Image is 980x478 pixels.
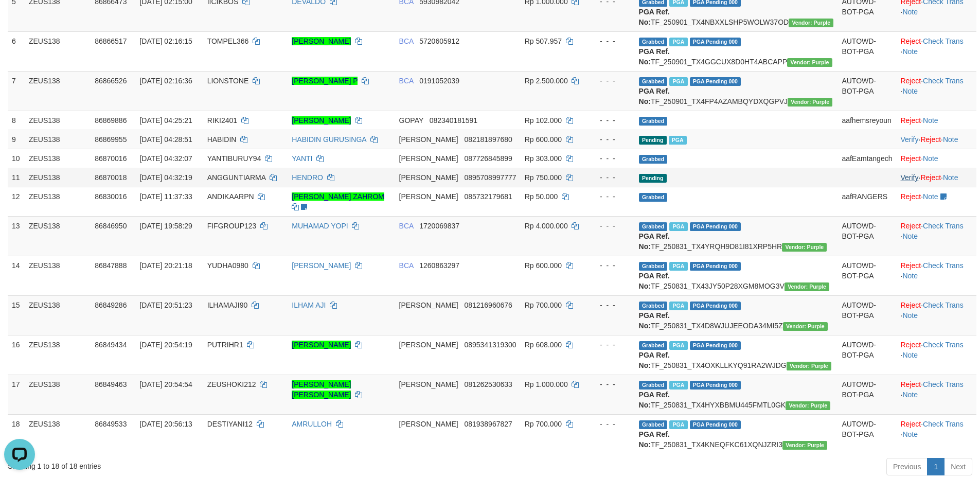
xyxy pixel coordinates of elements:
[944,458,972,475] a: Next
[8,295,25,335] td: 15
[896,375,976,414] td: · ·
[399,173,458,182] span: [PERSON_NAME]
[639,381,668,390] span: Grabbed
[207,301,248,309] span: ILHAMAJI90
[785,282,829,291] span: Vendor URL: https://trx4.1velocity.biz
[838,111,896,130] td: aafhemsreyoun
[139,341,192,349] span: [DATE] 20:54:19
[635,295,838,335] td: TF_250831_TX4D8WJUJEEODA34MI5Z
[923,420,964,428] a: Check Trans
[590,76,631,86] div: - - -
[590,153,631,164] div: - - -
[292,261,351,270] a: [PERSON_NAME]
[590,340,631,350] div: - - -
[690,222,741,231] span: PGA Pending
[292,420,332,428] a: AMRULLOH
[207,380,256,388] span: ZEUSHOKI212
[896,187,976,216] td: ·
[8,457,401,471] div: Showing 1 to 18 of 18 entries
[923,37,964,45] a: Check Trans
[923,154,938,163] a: Note
[923,222,964,230] a: Check Trans
[900,192,921,201] a: Reject
[207,261,248,270] span: YUDHA0980
[787,58,832,67] span: Vendor URL: https://trx4.1velocity.biz
[139,380,192,388] span: [DATE] 20:54:54
[95,135,127,144] span: 86869955
[639,302,668,310] span: Grabbed
[8,149,25,168] td: 10
[95,116,127,125] span: 86869886
[25,216,91,256] td: ZEUS138
[464,173,516,182] span: Copy 0895708997777 to clipboard
[923,261,964,270] a: Check Trans
[782,441,827,450] span: Vendor URL: https://trx4.1velocity.biz
[669,38,687,46] span: Marked by aafpengsreynich
[292,341,351,349] a: [PERSON_NAME]
[900,380,921,388] a: Reject
[95,261,127,270] span: 86847888
[464,380,512,388] span: Copy 081262530633 to clipboard
[95,173,127,182] span: 86870018
[419,222,459,230] span: Copy 1720069837 to clipboard
[639,47,670,66] b: PGA Ref. No:
[639,136,667,145] span: Pending
[8,414,25,454] td: 18
[464,420,512,428] span: Copy 081938967827 to clipboard
[902,232,918,240] a: Note
[639,420,668,429] span: Grabbed
[902,430,918,438] a: Note
[419,37,459,45] span: Copy 5720605912 to clipboard
[590,134,631,145] div: - - -
[25,187,91,216] td: ZEUS138
[639,8,670,26] b: PGA Ref. No:
[399,261,414,270] span: BCA
[399,154,458,163] span: [PERSON_NAME]
[902,8,918,16] a: Note
[690,262,741,271] span: PGA Pending
[464,301,512,309] span: Copy 081216960676 to clipboard
[525,173,562,182] span: Rp 750.000
[590,36,631,46] div: - - -
[139,77,192,85] span: [DATE] 02:16:36
[900,116,921,125] a: Reject
[139,116,192,125] span: [DATE] 04:25:21
[635,414,838,454] td: TF_250831_TX4KNEQFKC61XQNJZRI3
[669,302,687,310] span: Marked by aafRornrotha
[399,116,423,125] span: GOPAY
[920,135,941,144] a: Reject
[639,311,670,330] b: PGA Ref. No:
[639,341,668,350] span: Grabbed
[923,380,964,388] a: Check Trans
[207,154,261,163] span: YANTIBURUY94
[525,154,562,163] span: Rp 303.000
[838,187,896,216] td: aafRANGERS
[139,154,192,163] span: [DATE] 04:32:07
[900,135,918,144] a: Verify
[838,375,896,414] td: AUTOWD-BOT-PGA
[669,136,687,145] span: Marked by aaftrukkakada
[896,256,976,295] td: · ·
[8,168,25,187] td: 11
[139,192,192,201] span: [DATE] 11:37:33
[639,222,668,231] span: Grabbed
[464,154,512,163] span: Copy 087726845899 to clipboard
[139,37,192,45] span: [DATE] 02:16:15
[207,420,253,428] span: DESTIYANI12
[464,192,512,201] span: Copy 085732179681 to clipboard
[896,71,976,111] td: · ·
[669,420,687,429] span: Marked by aafRornrotha
[25,111,91,130] td: ZEUS138
[902,272,918,280] a: Note
[789,19,833,27] span: Vendor URL: https://trx4.1velocity.biz
[139,222,192,230] span: [DATE] 19:58:29
[525,420,562,428] span: Rp 700.000
[639,272,670,290] b: PGA Ref. No:
[590,115,631,126] div: - - -
[788,98,832,107] span: Vendor URL: https://trx4.1velocity.biz
[639,262,668,271] span: Grabbed
[525,341,562,349] span: Rp 608.000
[25,71,91,111] td: ZEUS138
[690,302,741,310] span: PGA Pending
[900,420,921,428] a: Reject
